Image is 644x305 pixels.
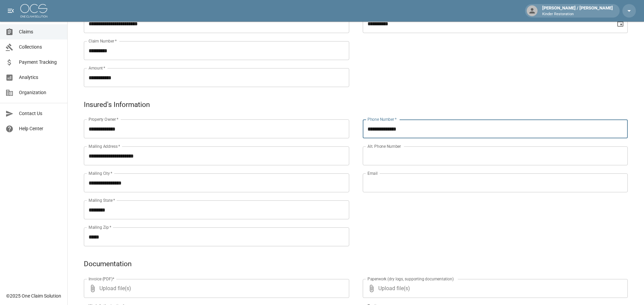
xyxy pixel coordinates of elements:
[19,89,62,96] span: Organization
[89,197,115,203] label: Mailing State
[367,116,397,122] label: Phone Number
[378,279,610,298] span: Upload file(s)
[367,143,401,149] label: Alt. Phone Number
[89,224,112,230] label: Mailing Zip
[19,74,62,81] span: Analytics
[20,4,47,18] img: ocs-logo-white-transparent.png
[89,276,115,282] label: Invoice (PDF)*
[99,279,331,298] span: Upload file(s)
[19,125,62,132] span: Help Center
[19,59,62,66] span: Payment Tracking
[19,28,62,35] span: Claims
[89,170,113,176] label: Mailing City
[542,11,613,17] p: Kinder Restoration
[19,44,62,51] span: Collections
[614,17,627,30] button: Choose date, selected date is Aug 12, 2025
[89,38,117,44] label: Claim Number
[540,5,616,17] div: [PERSON_NAME] / [PERSON_NAME]
[89,116,119,122] label: Property Owner
[19,110,62,117] span: Contact Us
[4,4,18,18] button: open drawer
[367,170,378,176] label: Email
[367,276,454,282] label: Paperwork (dry logs, supporting documentation)
[89,65,105,71] label: Amount
[89,143,120,149] label: Mailing Address
[6,293,61,299] div: © 2025 One Claim Solution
